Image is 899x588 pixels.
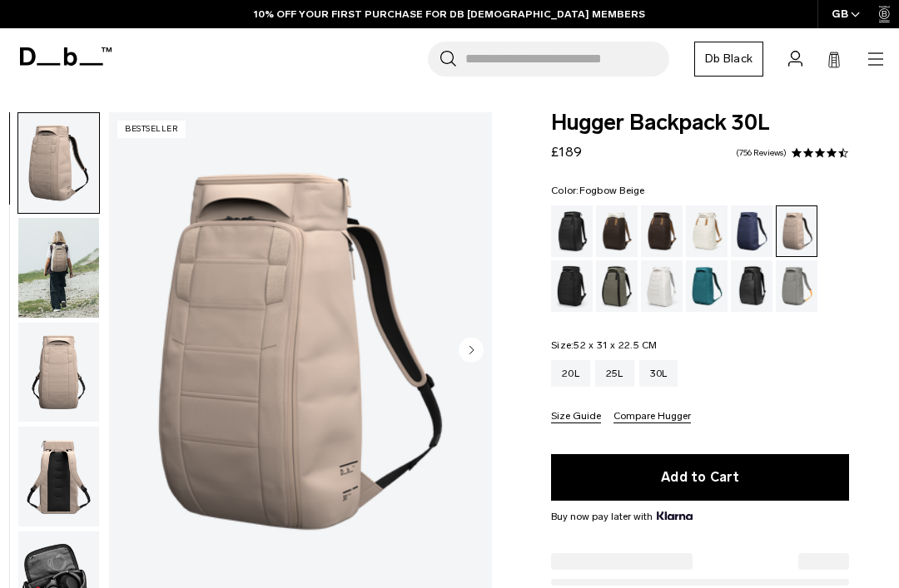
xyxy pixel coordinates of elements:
[18,113,99,213] img: Hugger Backpack 30L Fogbow Beige
[595,360,634,387] a: 25L
[639,360,678,387] a: 30L
[551,360,590,387] a: 20L
[613,411,691,423] button: Compare Hugger
[776,260,817,312] a: Sand Grey
[596,205,638,257] a: Cappuccino
[694,42,763,77] a: Db Black
[551,112,849,134] span: Hugger Backpack 30L
[17,112,100,214] button: Hugger Backpack 30L Fogbow Beige
[641,260,683,312] a: Clean Slate
[686,205,728,257] a: Oatmilk
[686,260,728,312] a: Midnight Teal
[18,218,99,318] img: Hugger Backpack 30L Fogbow Beige
[641,205,683,257] a: Espresso
[551,205,593,257] a: Black Out
[551,454,849,501] button: Add to Cart
[776,205,817,257] a: Fogbow Beige
[736,149,787,157] a: 756 reviews
[657,511,693,520] img: {"height" => 20, "alt" => "Klarna"}
[117,121,186,138] p: Bestseller
[17,217,100,319] button: Hugger Backpack 30L Fogbow Beige
[551,340,658,350] legend: Size:
[731,260,772,312] a: Reflective Black
[459,337,484,365] button: Next slide
[551,185,645,195] legend: Color:
[551,509,693,524] span: Buy now pay later with
[574,339,657,351] span: 52 x 31 x 22.5 CM
[17,426,100,527] button: Hugger Backpack 30L Fogbow Beige
[17,322,100,423] button: Hugger Backpack 30L Fogbow Beige
[18,427,99,526] img: Hugger Backpack 30L Fogbow Beige
[579,185,645,196] span: Fogbow Beige
[551,144,582,160] span: £189
[731,205,772,257] a: Blue Hour
[254,7,645,22] a: 10% OFF YOUR FIRST PURCHASE FOR DB [DEMOGRAPHIC_DATA] MEMBERS
[596,260,638,312] a: Forest Green
[551,260,593,312] a: Charcoal Grey
[18,323,99,422] img: Hugger Backpack 30L Fogbow Beige
[551,411,601,423] button: Size Guide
